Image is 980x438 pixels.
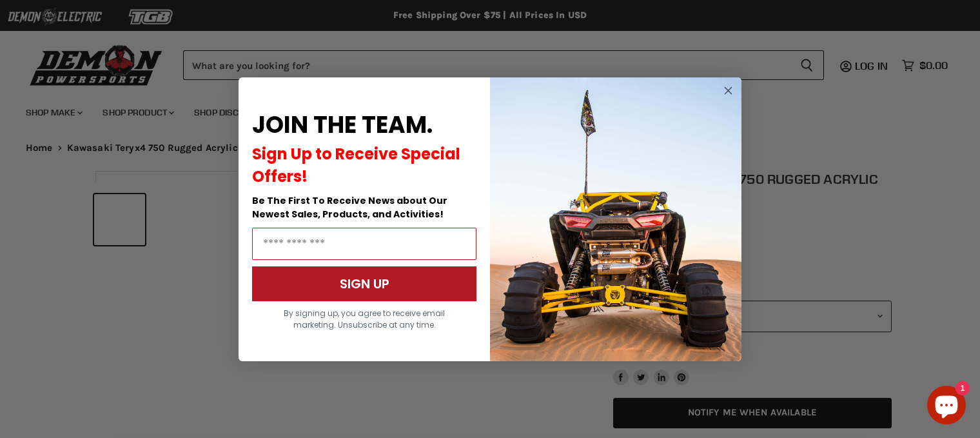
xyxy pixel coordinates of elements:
[252,143,460,187] span: Sign Up to Receive Special Offers!
[284,308,445,330] span: By signing up, you agree to receive email marketing. Unsubscribe at any time.
[490,77,741,361] img: a9095488-b6e7-41ba-879d-588abfab540b.jpeg
[252,194,447,221] span: Be The First To Receive News about Our Newest Sales, Products, and Activities!
[252,228,476,260] input: Email Address
[923,386,970,428] inbox-online-store-chat: Shopify online store chat
[720,83,736,99] button: Close dialog
[252,108,433,141] span: JOIN THE TEAM.
[252,266,476,301] button: SIGN UP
